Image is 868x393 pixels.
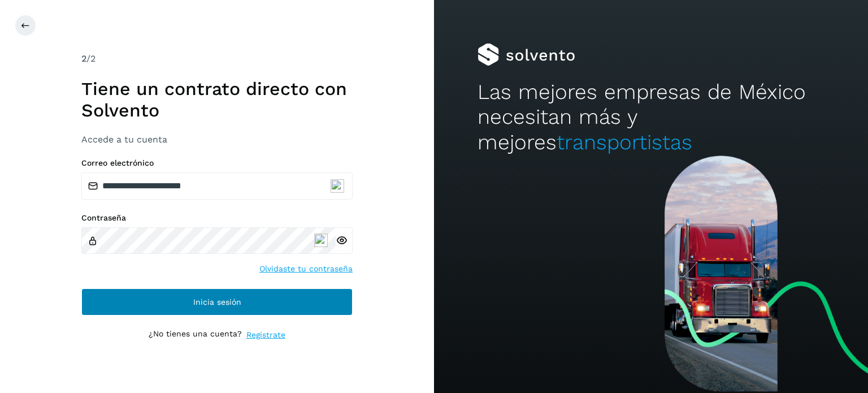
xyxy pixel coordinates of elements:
img: npw-badge-icon-locked.svg [314,234,328,247]
div: /2 [81,52,353,66]
label: Correo electrónico [81,158,353,168]
button: Inicia sesión [81,288,353,316]
h3: Accede a tu cuenta [81,134,353,145]
img: npw-badge-icon-locked.svg [331,179,344,193]
h2: Las mejores empresas de México necesitan más y mejores [478,80,824,155]
span: transportistas [557,130,692,154]
a: Olvidaste tu contraseña [259,263,353,275]
a: Regístrate [246,329,285,341]
h1: Tiene un contrato directo con Solvento [81,78,353,122]
label: Contraseña [81,213,353,223]
p: ¿No tienes una cuenta? [149,329,242,341]
span: 2 [81,53,86,64]
span: Inicia sesión [193,298,241,306]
